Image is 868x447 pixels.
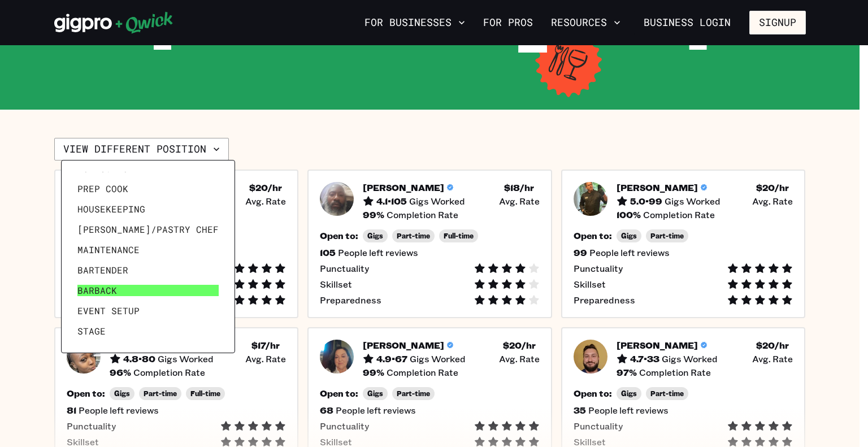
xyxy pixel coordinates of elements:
[77,305,140,316] span: Event Setup
[77,244,140,255] span: Maintenance
[73,172,223,341] ul: View different position
[77,285,117,296] span: Barback
[77,264,128,276] span: Bartender
[77,224,219,235] span: [PERSON_NAME]/Pastry Chef
[77,326,106,337] span: Stage
[77,183,128,194] span: Prep Cook
[77,203,145,215] span: Housekeeping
